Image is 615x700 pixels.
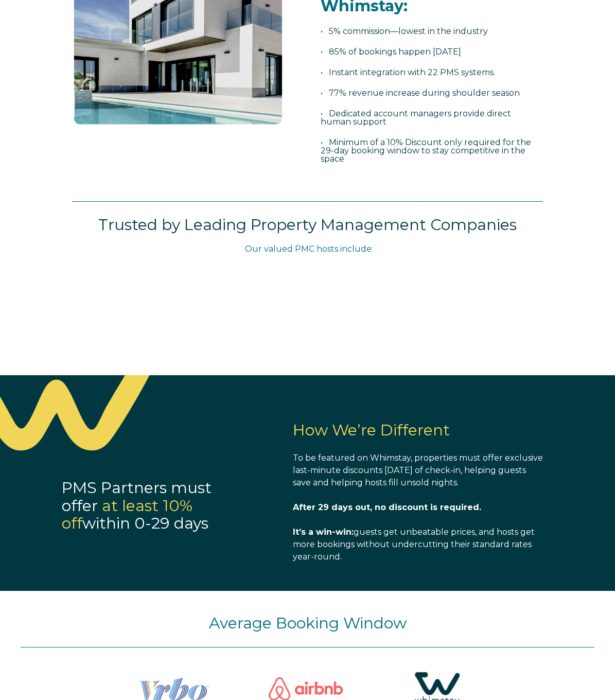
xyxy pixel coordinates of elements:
span: at least 10% off [62,496,192,533]
span: It’s a win-win: [293,527,354,537]
iframe: HubSpot Video [72,266,543,365]
span: Trusted by Leading Property Management Companies [98,215,517,234]
span: After 29 days out, no discount is required. [293,502,481,512]
span: • Minimum of a 10% Discount only required for the 29-day booking window to stay competitive in th... [321,137,531,164]
span: To be featured on Whimstay, properties must offer exclusive last-minute discounts [DATE] of check... [293,453,543,487]
span: • 85% of bookings happen [DATE] [321,47,461,57]
span: • Instant integration with 22 PMS systems. [321,67,495,77]
span: Our valued PMC hosts include:​ [245,244,373,254]
span: Average Booking Window [209,614,407,633]
span: PMS Partners must offer within 0-29 days [62,478,212,533]
span: • 77% revenue increase during shoulder season [321,88,520,98]
span: • 5% commission—lowest in the industry [321,26,488,36]
span: guests get unbeatable prices, and hosts get more bookings without undercutting their standard rat... [293,527,535,562]
span: How We’re Different [293,421,450,440]
span: • Dedicated account managers provide direct human support [321,109,511,127]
